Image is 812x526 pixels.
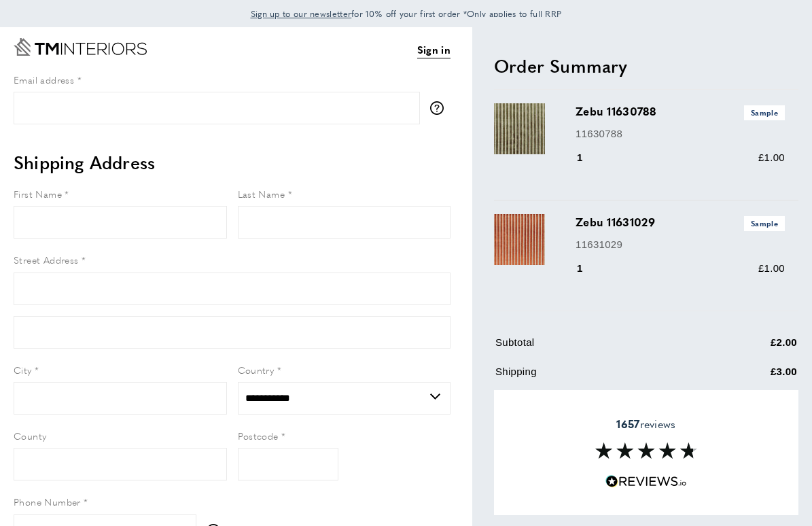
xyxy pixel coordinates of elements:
[417,41,451,58] a: Sign in
[14,253,79,266] span: Street Address
[14,73,74,86] span: Email address
[494,103,545,154] img: Zebu 11630788
[14,150,451,175] h2: Shipping Address
[744,216,785,230] span: Sample
[14,429,46,442] span: County
[238,429,279,442] span: Postcode
[758,262,785,274] span: £1.00
[14,495,81,508] span: Phone Number
[703,334,797,361] td: £2.00
[616,417,675,431] span: reviews
[494,214,545,265] img: Zebu 11631029
[238,363,275,376] span: Country
[576,260,602,277] div: 1
[744,105,785,120] span: Sample
[703,364,797,390] td: £3.00
[14,187,62,200] span: First Name
[576,150,602,166] div: 1
[14,363,32,376] span: City
[430,101,451,115] button: More information
[595,442,697,459] img: Reviews section
[495,364,702,390] td: Shipping
[238,187,285,200] span: Last Name
[495,334,702,361] td: Subtotal
[605,475,687,488] img: Reviews.io 5 stars
[494,54,798,78] h2: Order Summary
[251,7,562,20] span: for 10% off your first order *Only applies to full RRP
[576,103,785,120] h3: Zebu 11630788
[616,416,639,432] strong: 1657
[576,214,785,230] h3: Zebu 11631029
[251,7,352,20] a: Sign up to our newsletter
[14,38,147,56] a: Go to Home page
[251,7,352,20] span: Sign up to our newsletter
[576,236,785,253] p: 11631029
[576,126,785,142] p: 11630788
[758,152,785,163] span: £1.00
